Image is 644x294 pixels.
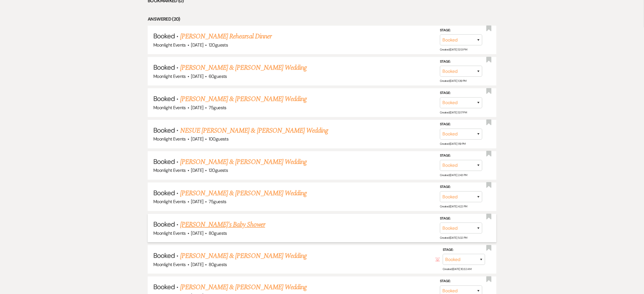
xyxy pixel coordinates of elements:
span: Booked [153,251,175,260]
span: Booked [153,220,175,229]
span: 60 guests [209,73,227,79]
span: 100 guests [209,136,228,142]
span: Booked [153,126,175,135]
span: Moonlight Events [153,262,186,267]
li: Answered (20) [148,16,496,23]
label: Stage: [440,27,482,33]
span: [DATE] [191,199,203,205]
span: 75 guests [209,199,226,205]
a: [PERSON_NAME] & [PERSON_NAME] Wedding [180,188,307,198]
span: Booked [153,188,175,197]
label: Stage: [440,184,482,190]
a: [PERSON_NAME] & [PERSON_NAME] Wedding [180,157,307,167]
span: Created: [DATE] 1:39 PM [440,79,466,83]
span: [DATE] [191,230,203,236]
label: Stage: [440,90,482,96]
span: Moonlight Events [153,167,186,173]
span: Booked [153,282,175,291]
span: Moonlight Events [153,73,186,79]
span: 80 guests [209,230,227,236]
span: 120 guests [209,42,228,48]
span: Created: [DATE] 4:22 PM [440,205,467,208]
span: Moonlight Events [153,105,186,111]
span: 80 guests [209,262,227,267]
label: Stage: [443,247,485,253]
label: Stage: [440,278,482,284]
label: Stage: [440,153,482,159]
span: [DATE] [191,105,203,111]
span: Moonlight Events [153,136,186,142]
span: Created: [DATE] 2:43 PM [440,173,467,177]
span: Moonlight Events [153,230,186,236]
span: Booked [153,94,175,103]
a: [PERSON_NAME] Rehearsal Dinner [180,31,272,41]
span: [DATE] [191,42,203,48]
span: Created: [DATE] 1:19 PM [440,142,466,146]
span: Created: [DATE] 12:13 PM [440,48,467,51]
span: [DATE] [191,73,203,79]
span: Moonlight Events [153,42,186,48]
span: [DATE] [191,262,203,267]
span: Moonlight Events [153,199,186,205]
span: Booked [153,157,175,166]
span: Booked [153,63,175,72]
label: Stage: [440,59,482,65]
a: [PERSON_NAME] & [PERSON_NAME] Wedding [180,251,307,261]
span: [DATE] [191,167,203,173]
span: 120 guests [209,167,228,173]
a: [PERSON_NAME] & [PERSON_NAME] Wedding [180,63,307,73]
a: [PERSON_NAME] & [PERSON_NAME] Wedding [180,94,307,104]
a: [PERSON_NAME]'s Baby Shower [180,220,265,230]
span: Created: [DATE] 5:32 PM [440,236,467,240]
label: Stage: [440,216,482,222]
span: 75 guests [209,105,226,111]
span: Created: [DATE] 12:17 PM [440,110,467,114]
label: Stage: [440,121,482,128]
a: NESUE [PERSON_NAME] & [PERSON_NAME] Wedding [180,126,328,136]
span: [DATE] [191,136,203,142]
a: [PERSON_NAME] & [PERSON_NAME] Wedding [180,282,307,292]
span: Created: [DATE] 10:32 AM [443,267,471,271]
span: Booked [153,32,175,40]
